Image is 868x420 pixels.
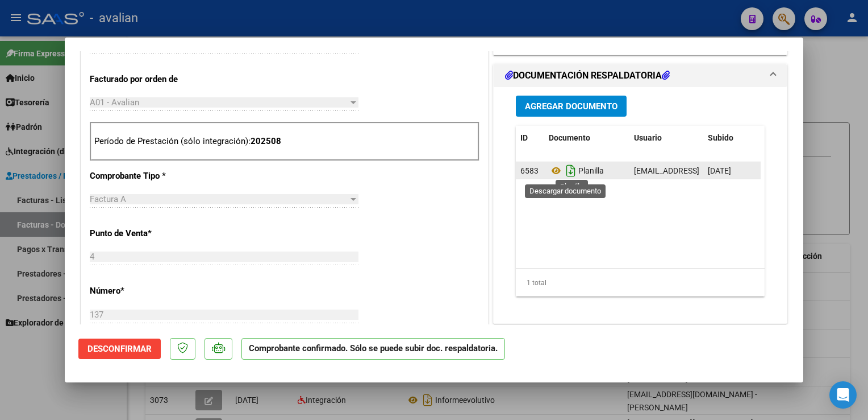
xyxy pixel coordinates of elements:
[87,344,152,354] span: Desconfirmar
[549,166,604,175] span: Planilla
[241,338,505,360] p: Comprobante confirmado. Sólo se puede subir doc. respaldatoria.
[520,166,539,175] span: 6583
[94,135,475,148] p: Período de Prestación (sólo integración):
[703,126,760,150] datatable-header-cell: Subido
[516,269,765,297] div: 1 total
[251,136,281,146] strong: 202508
[544,126,629,150] datatable-header-cell: Documento
[90,194,126,204] span: Factura A
[90,227,207,240] p: Punto de Venta
[708,133,733,142] span: Subido
[78,339,161,359] button: Desconfirmar
[708,166,731,175] span: [DATE]
[564,162,578,180] i: Descargar documento
[90,97,139,108] span: A01 - Avalian
[494,64,787,87] mat-expansion-panel-header: DOCUMENTACIÓN RESPALDATORIA
[516,96,627,117] button: Agregar Documento
[829,381,857,409] div: Open Intercom Messenger
[760,126,817,150] datatable-header-cell: Acción
[90,170,207,183] p: Comprobante Tipo *
[505,69,670,83] h1: DOCUMENTACIÓN RESPALDATORIA
[494,87,787,323] div: DOCUMENTACIÓN RESPALDATORIA
[516,126,544,150] datatable-header-cell: ID
[549,133,590,142] span: Documento
[525,101,617,112] span: Agregar Documento
[520,133,528,142] span: ID
[90,73,207,86] p: Facturado por orden de
[90,285,207,298] p: Número
[634,166,827,175] span: [EMAIL_ADDRESS][DOMAIN_NAME] - [PERSON_NAME]
[629,126,703,150] datatable-header-cell: Usuario
[634,133,662,142] span: Usuario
